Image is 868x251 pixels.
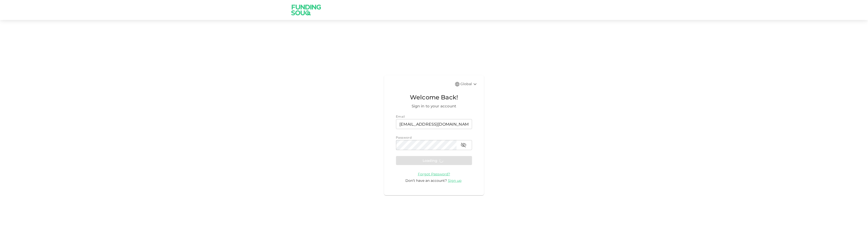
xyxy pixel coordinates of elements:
[396,140,457,150] input: password
[396,93,472,102] span: Welcome Back!
[406,178,447,183] span: Don’t have an account?
[396,103,472,109] span: Sign in to your account
[448,178,462,183] span: Sign up
[396,119,472,129] input: email
[461,81,478,87] div: Global
[396,136,412,139] span: Password
[396,115,405,118] span: Email
[418,172,450,176] a: Forgot Password?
